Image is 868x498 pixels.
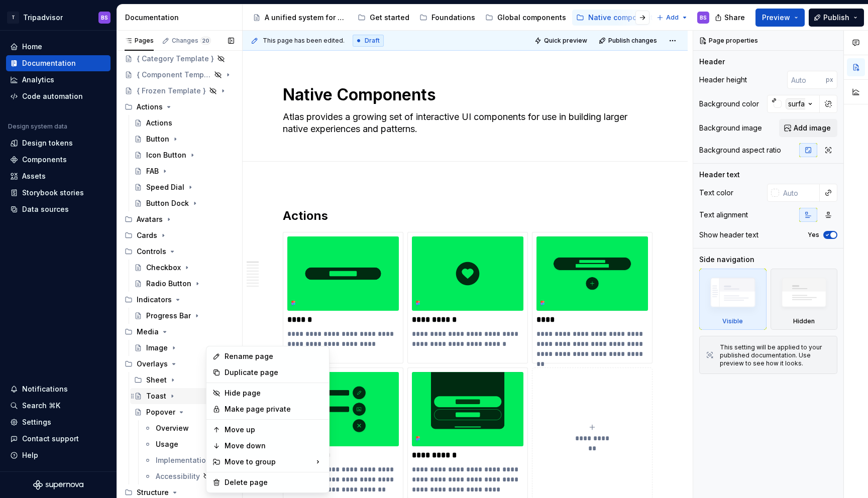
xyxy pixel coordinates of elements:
div: Move down [225,441,323,451]
div: Delete page [225,477,323,487]
div: Duplicate page [225,367,323,378]
div: Move up [225,425,323,435]
div: Make page private [225,404,323,414]
div: Hide page [225,388,323,398]
div: Rename page [225,351,323,361]
div: Move to group [208,454,327,470]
